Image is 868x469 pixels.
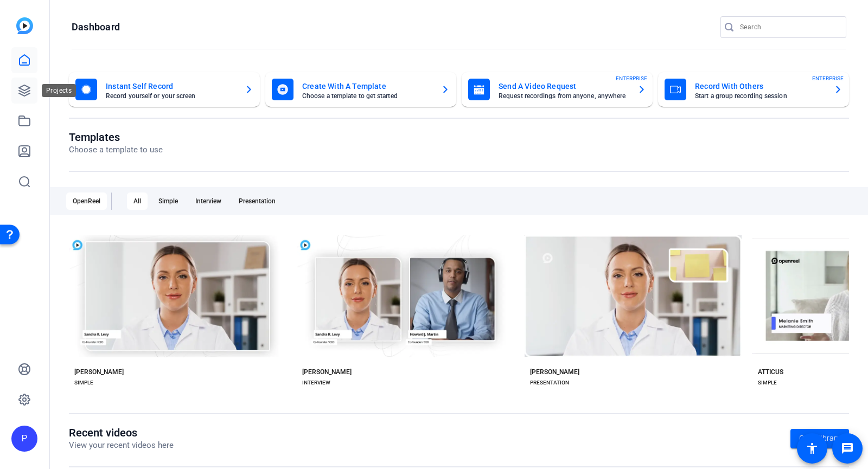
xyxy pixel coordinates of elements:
[152,192,184,210] div: Simple
[66,192,107,210] div: OpenReel
[812,74,844,82] span: ENTERPRISE
[106,80,236,93] mat-card-title: Instant Self Record
[695,80,825,93] mat-card-title: Record With Others
[302,368,352,376] div: [PERSON_NAME]
[69,144,163,156] p: Choose a template to use
[72,21,120,34] h1: Dashboard
[127,192,148,210] div: All
[740,21,838,34] input: Search
[695,93,825,99] mat-card-subtitle: Start a group recording session
[499,93,629,99] mat-card-subtitle: Request recordings from anyone, anywhere
[841,442,854,455] mat-icon: message
[616,74,647,82] span: ENTERPRISE
[302,93,432,99] mat-card-subtitle: Choose a template to get started
[69,131,163,144] h1: Templates
[74,368,124,376] div: [PERSON_NAME]
[758,368,783,376] div: ATTICUS
[74,378,93,387] div: SIMPLE
[69,72,260,107] button: Instant Self RecordRecord yourself or your screen
[189,192,228,210] div: Interview
[499,80,629,93] mat-card-title: Send A Video Request
[530,378,569,387] div: PRESENTATION
[16,17,33,34] img: blue-gradient.svg
[232,192,282,210] div: Presentation
[302,378,330,387] div: INTERVIEW
[658,72,849,107] button: Record With OthersStart a group recording sessionENTERPRISE
[106,93,236,99] mat-card-subtitle: Record yourself or your screen
[790,429,849,448] a: Go to library
[11,426,37,452] div: P
[462,72,653,107] button: Send A Video RequestRequest recordings from anyone, anywhereENTERPRISE
[302,80,432,93] mat-card-title: Create With A Template
[806,442,819,455] mat-icon: accessibility
[758,378,777,387] div: SIMPLE
[265,72,456,107] button: Create With A TemplateChoose a template to get started
[42,84,76,97] div: Projects
[530,368,579,376] div: [PERSON_NAME]
[69,439,174,452] p: View your recent videos here
[69,426,174,439] h1: Recent videos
